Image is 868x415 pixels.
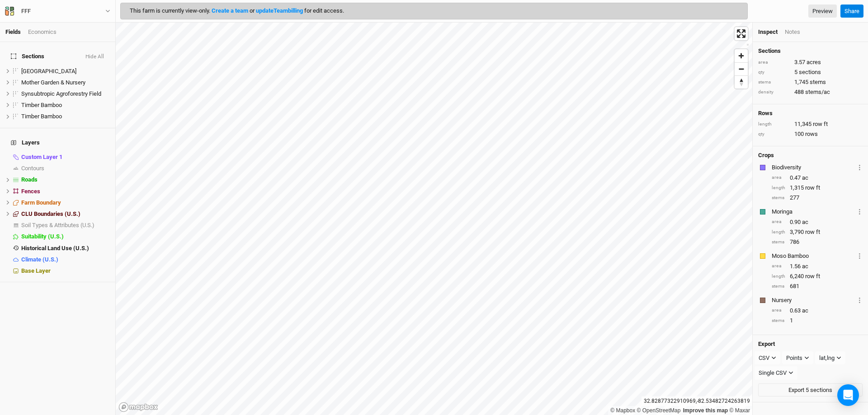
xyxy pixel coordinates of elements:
div: Suitability (U.S.) [21,233,110,240]
div: Moringa [772,208,855,216]
span: Sections [11,53,44,60]
div: Moso Bamboo [772,252,855,260]
div: 5 [758,68,863,76]
div: CLU Boundaries (U.S.) [21,210,110,218]
button: Crop Usage [857,295,863,305]
div: stems [772,317,785,324]
h4: Export [758,340,863,348]
h4: Layers [5,134,110,152]
div: 0.47 [772,174,863,182]
span: Suitability (U.S.) [21,233,64,240]
div: Economics [28,28,57,36]
span: row ft [805,272,820,280]
div: density [758,89,790,96]
span: for edit access. [304,7,344,14]
div: Mother Garden & Nursery [21,79,110,86]
a: updateTeambilling [256,7,303,14]
button: Zoom in [735,49,748,62]
div: length [772,273,785,280]
div: qty [758,69,790,76]
div: Points [786,354,802,363]
div: Moringa Field [21,68,110,75]
span: acres [807,58,821,66]
a: OpenStreetMap [637,407,681,414]
button: Reset bearing to north [735,75,748,89]
div: area [772,174,785,181]
div: Open Intercom Messenger [837,384,859,406]
span: Contours [21,165,44,172]
a: Preview [808,5,837,18]
span: Climate (U.S.) [21,256,58,263]
div: Biodiversity [772,163,855,172]
div: length [758,121,790,128]
div: lat,lng [819,354,835,363]
button: Enter fullscreen [735,27,748,40]
div: 6,240 [772,272,863,280]
h4: Sections [758,47,863,55]
div: stems [772,239,785,246]
div: FFF [21,7,31,16]
div: 3.57 [758,58,863,66]
div: Single CSV [759,368,787,378]
span: Farm Boundary [21,199,61,206]
button: Crop Usage [857,251,863,261]
span: row ft [805,228,820,236]
span: or [250,7,304,14]
span: Mother Garden & Nursery [21,79,85,86]
div: 32.82877322910969 , -82.53482724263819 [642,396,752,406]
button: Single CSV [755,366,797,380]
span: Timber Bamboo [21,113,62,120]
span: row ft [813,120,828,128]
button: lat,lng [815,351,845,365]
a: Mapbox logo [118,402,158,412]
div: 488 [758,88,863,96]
button: Zoom out [735,62,748,75]
div: area [758,59,790,66]
span: Roads [21,176,38,183]
span: This farm is currently view-only. [130,7,344,14]
a: Mapbox [610,407,635,414]
span: Timber Bamboo [21,102,62,108]
div: area [772,307,785,314]
canvas: Map [116,23,752,415]
div: Historical Land Use (U.S.) [21,245,110,252]
div: Inspect [758,28,778,36]
div: 11,345 [758,120,863,128]
div: Roads [21,176,110,183]
div: Climate (U.S.) [21,256,110,263]
span: ac [802,174,808,182]
span: Base Layer [21,267,51,274]
span: Soil Types & Attributes (U.S.) [21,222,94,228]
div: stems [772,195,785,201]
div: Custom Layer 1 [21,154,110,161]
div: Synsubtropic Agroforestry Field [21,90,110,98]
div: 277 [772,194,863,202]
div: 786 [772,238,863,246]
span: ac [802,218,808,226]
button: Points [782,351,813,365]
div: stems [772,283,785,290]
div: Fences [21,188,110,195]
div: qty [758,131,790,138]
div: length [772,185,785,191]
div: 1,315 [772,184,863,192]
div: Contours [21,165,110,172]
div: 0.90 [772,218,863,226]
button: Crop Usage [857,162,863,173]
div: Timber Bamboo [21,113,110,120]
div: area [772,263,785,270]
h4: Crops [758,152,774,159]
div: length [772,229,785,236]
span: [GEOGRAPHIC_DATA] [21,68,76,75]
div: 681 [772,282,863,290]
span: Synsubtropic Agroforestry Field [21,90,101,97]
div: 1,745 [758,78,863,86]
span: Fences [21,188,40,195]
a: Maxar [729,407,750,414]
div: area [772,219,785,225]
button: Hide All [85,54,104,60]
